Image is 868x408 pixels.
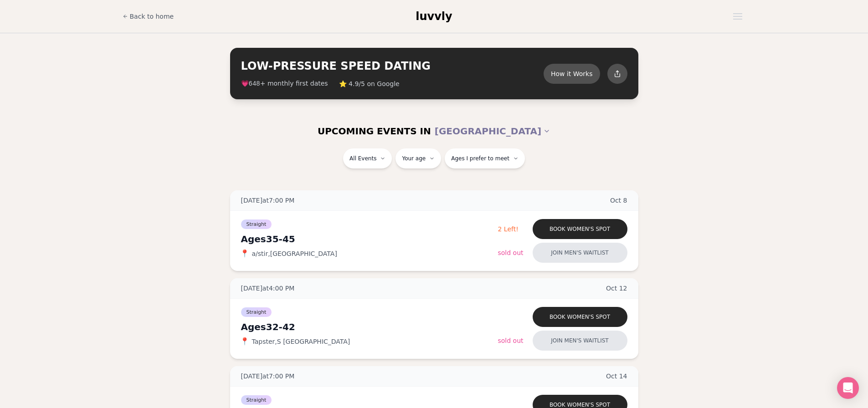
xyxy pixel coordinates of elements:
[544,64,600,84] button: How it Works
[252,337,350,346] span: Tapster , S [GEOGRAPHIC_DATA]
[130,12,174,21] span: Back to home
[606,284,627,293] span: Oct 12
[498,249,524,256] span: Sold Out
[241,250,248,257] span: 📍
[241,196,295,205] span: [DATE] at 7:00 PM
[241,372,295,381] span: [DATE] at 7:00 PM
[533,243,627,263] button: Join men's waitlist
[451,155,509,162] span: Ages I prefer to meet
[533,307,627,327] button: Book women's spot
[533,331,627,351] button: Join men's waitlist
[349,155,376,162] span: All Events
[606,372,627,381] span: Oct 14
[249,80,260,87] span: 648
[416,9,452,24] a: luvvly
[252,249,337,258] span: a/stir , [GEOGRAPHIC_DATA]
[241,395,272,405] span: Straight
[241,233,498,245] div: Ages 35-45
[445,148,525,168] button: Ages I prefer to meet
[498,337,524,344] span: Sold Out
[837,377,859,399] div: Open Intercom Messenger
[241,219,272,229] span: Straight
[402,155,426,162] span: Your age
[241,321,498,333] div: Ages 32-42
[241,338,248,345] span: 📍
[241,284,295,293] span: [DATE] at 4:00 PM
[241,79,328,88] span: 💗 + monthly first dates
[435,121,550,141] button: [GEOGRAPHIC_DATA]
[123,7,174,25] a: Back to home
[343,148,392,168] button: All Events
[318,125,431,138] span: UPCOMING EVENTS IN
[241,59,544,73] h2: LOW-PRESSURE SPEED DATING
[498,225,519,233] span: 2 Left!
[241,307,272,317] span: Straight
[395,148,441,168] button: Your age
[416,10,452,23] span: luvvly
[339,79,400,88] span: ⭐ 4.9/5 on Google
[610,196,627,205] span: Oct 8
[533,219,627,239] button: Book women's spot
[729,10,746,23] button: Open menu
